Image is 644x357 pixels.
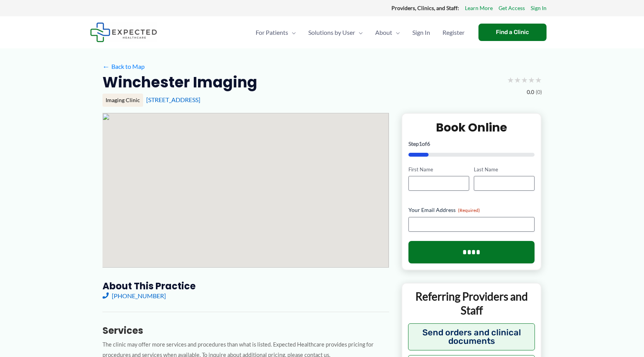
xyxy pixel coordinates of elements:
a: Sign In [531,3,547,13]
label: Last Name [474,166,535,173]
span: 6 [427,140,430,147]
label: First Name [408,166,469,173]
a: Solutions by UserMenu Toggle [302,19,369,46]
span: Menu Toggle [355,19,363,46]
span: Menu Toggle [392,19,400,46]
h2: Book Online [408,120,535,135]
span: (Required) [458,207,480,213]
div: Imaging Clinic [102,94,143,107]
a: [PHONE_NUMBER] [102,292,166,299]
span: Sign In [412,19,430,46]
a: Learn More [465,3,493,13]
a: Find a Clinic [478,24,547,41]
strong: Providers, Clinics, and Staff: [391,5,459,11]
span: ★ [507,73,514,87]
a: [STREET_ADDRESS] [146,96,200,103]
span: For Patients [256,19,288,46]
span: ★ [514,73,521,87]
span: ← [102,63,110,70]
h3: Services [102,325,389,337]
span: ★ [528,73,535,87]
span: About [375,19,392,46]
span: Solutions by User [308,19,355,46]
span: 0.0 [527,87,534,97]
img: Expected Healthcare Logo - side, dark font, small [90,22,157,42]
span: ★ [521,73,528,87]
span: (0) [536,87,542,97]
p: Step of [408,141,535,147]
span: Register [442,19,465,46]
p: Referring Providers and Staff [408,289,535,318]
a: Get Access [499,3,525,13]
button: Send orders and clinical documents [408,323,535,350]
label: Your Email Address [408,206,535,214]
span: Menu Toggle [288,19,296,46]
nav: Primary Site Navigation [249,19,471,46]
a: For PatientsMenu Toggle [249,19,302,46]
a: ←Back to Map [102,61,145,72]
h3: About this practice [102,280,389,292]
a: Register [436,19,471,46]
a: Sign In [406,19,436,46]
h2: Winchester Imaging [102,73,257,92]
span: ★ [535,73,542,87]
a: AboutMenu Toggle [369,19,406,46]
span: 1 [419,140,422,147]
